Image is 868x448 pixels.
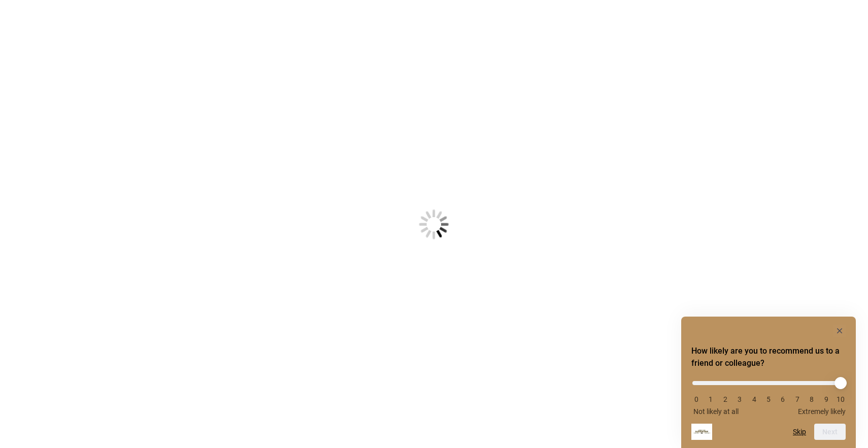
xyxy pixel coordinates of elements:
li: 7 [792,395,803,403]
img: Loading [369,159,499,289]
li: 6 [778,395,788,403]
li: 10 [836,395,846,403]
li: 9 [821,395,831,403]
li: 5 [763,395,774,403]
button: Skip [793,428,806,436]
div: How likely are you to recommend us to a friend or colleague? Select an option from 0 to 10, with ... [691,325,846,440]
div: How likely are you to recommend us to a friend or colleague? Select an option from 0 to 10, with ... [691,373,846,416]
li: 3 [735,395,745,403]
button: Hide survey [833,325,846,337]
span: Not likely at all [693,407,739,416]
button: Next question [814,424,846,440]
span: Extremely likely [798,407,846,416]
li: 2 [720,395,730,403]
li: 0 [691,395,702,403]
li: 8 [807,395,817,403]
li: 4 [749,395,759,403]
li: 1 [706,395,716,403]
h2: How likely are you to recommend us to a friend or colleague? Select an option from 0 to 10, with ... [691,345,846,369]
